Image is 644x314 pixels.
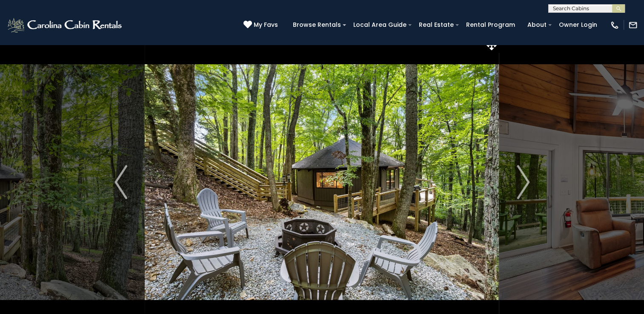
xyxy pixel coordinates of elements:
img: arrow [114,165,127,199]
a: Browse Rentals [289,18,345,31]
a: Owner Login [555,18,601,31]
img: mail-regular-white.png [628,20,638,30]
img: phone-regular-white.png [610,20,619,30]
img: White-1-2.png [6,17,124,34]
a: About [523,18,551,31]
span: My Favs [254,20,278,29]
a: Real Estate [415,18,458,31]
img: arrow [517,165,530,199]
a: Local Area Guide [349,18,411,31]
a: My Favs [243,20,280,30]
a: Rental Program [462,18,519,31]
